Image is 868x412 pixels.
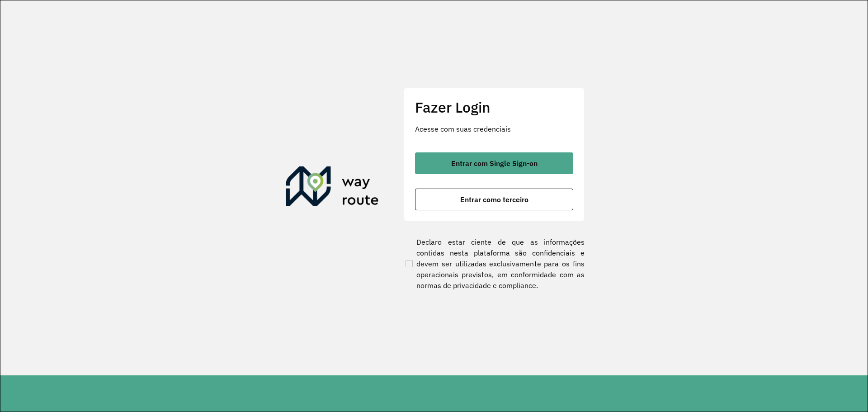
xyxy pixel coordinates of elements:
img: Roteirizador AmbevTech [286,166,379,210]
h2: Fazer Login [415,99,573,116]
span: Entrar como terceiro [460,196,528,203]
label: Declaro estar ciente de que as informações contidas nesta plataforma são confidenciais e devem se... [404,237,585,291]
button: button [415,189,573,210]
p: Acesse com suas credenciais [415,123,573,134]
span: Entrar com Single Sign-on [451,160,538,167]
button: button [415,152,573,174]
